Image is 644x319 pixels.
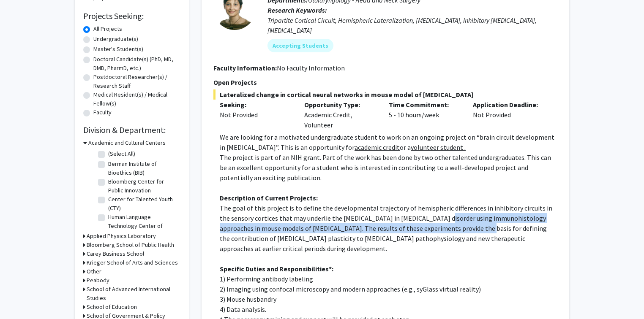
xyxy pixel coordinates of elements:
label: Human Language Technology Center of Excellence (HLTCOE) [108,213,178,239]
b: Research Keywords: [267,6,327,14]
p: 4) Data analysis. [220,304,557,314]
span: Lateralized change in cortical neural networks in mouse model of [MEDICAL_DATA] [213,89,557,100]
p: Open Projects [213,77,557,87]
u: volunteer student . [411,143,466,151]
div: Not Provided [467,100,551,130]
p: The project is part of an NIH grant. Part of the work has been done by two other talented undergr... [220,152,557,183]
label: Berman Institute of Bioethics (BIB) [108,159,178,177]
h3: Peabody [87,276,109,285]
div: Not Provided [220,110,292,120]
label: All Projects [93,24,122,33]
label: Center for Talented Youth (CTY) [108,195,178,213]
u: academic credit [355,143,400,151]
p: We are looking for a motivated undergraduate student to work on an ongoing project on “brain circ... [220,132,557,152]
p: 2) Imaging using confocal microscopy and modern approaches (e.g., syGlass virtual reality) [220,284,557,294]
h3: Academic and Cultural Centers [88,138,166,147]
label: Master's Student(s) [93,45,143,54]
p: 1) Performing antibody labeling [220,274,557,284]
label: Doctoral Candidate(s) (PhD, MD, DMD, PharmD, etc.) [93,55,180,73]
mat-chip: Accepting Students [267,39,333,52]
u: Specific Duties and Responsibilities*: [220,265,333,273]
p: Application Deadline: [473,100,545,110]
p: The goal of this project is to define the developmental trajectory of hemispheric differences in ... [220,203,557,254]
h3: Krieger School of Arts and Sciences [87,258,178,267]
p: Seeking: [220,100,292,110]
b: Faculty Information: [213,64,277,72]
h3: School of Education [87,303,137,311]
label: Faculty [93,108,112,117]
p: Opportunity Type: [304,100,376,110]
h3: Bloomberg School of Public Health [87,241,174,249]
h3: Other [87,267,101,276]
label: Undergraduate(s) [93,35,138,43]
div: Academic Credit, Volunteer [298,100,382,130]
h2: Projects Seeking: [83,11,180,21]
label: Postdoctoral Researcher(s) / Research Staff [93,73,180,90]
span: No Faculty Information [277,64,345,72]
p: Time Commitment: [389,100,461,110]
div: Tripartite Cortical Circuit, Hemispheric Lateralization, [MEDICAL_DATA], Inhibitory [MEDICAL_DATA... [267,15,557,35]
p: 3) Mouse husbandry [220,294,557,304]
h2: Division & Department: [83,125,180,135]
h3: Applied Physics Laboratory [87,232,156,241]
iframe: Chat [6,281,36,313]
label: Medical Resident(s) / Medical Fellow(s) [93,90,180,108]
div: 5 - 10 hours/week [382,100,467,130]
label: (Select All) [108,149,135,158]
label: Bloomberg Center for Public Innovation [108,177,178,195]
u: Description of Current Projects: [220,194,318,202]
h3: Carey Business School [87,249,144,258]
h3: School of Advanced International Studies [87,285,180,303]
